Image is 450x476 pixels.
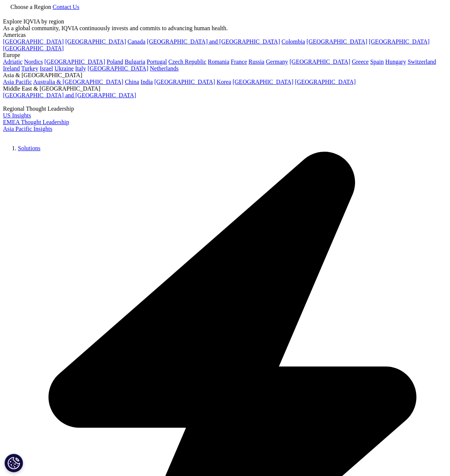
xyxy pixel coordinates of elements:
a: [GEOGRAPHIC_DATA] [289,59,350,65]
a: [GEOGRAPHIC_DATA] [154,79,215,85]
div: Explore IQVIA by region [3,18,447,25]
span: Choose a Region [10,4,51,10]
div: Regional Thought Leadership [3,105,447,112]
a: Ukraine [54,65,74,72]
a: US Insights [3,112,31,119]
a: Canada [127,38,145,45]
a: Romania [208,59,229,65]
a: Hungary [385,59,406,65]
a: Adriatic [3,59,22,65]
a: Germany [266,59,288,65]
a: Colombia [282,38,305,45]
a: [GEOGRAPHIC_DATA] [3,38,64,45]
a: Asia Pacific Insights [3,126,52,132]
a: Korea [216,79,231,85]
a: EMEA Thought Leadership [3,119,69,125]
a: Netherlands [150,65,178,72]
a: [GEOGRAPHIC_DATA] [295,79,356,85]
div: Americas [3,32,447,38]
a: [GEOGRAPHIC_DATA] [232,79,293,85]
a: France [231,59,247,65]
a: [GEOGRAPHIC_DATA] [44,59,105,65]
div: Asia & [GEOGRAPHIC_DATA] [3,72,447,79]
a: Ireland [3,65,20,72]
a: Italy [75,65,86,72]
a: [GEOGRAPHIC_DATA] [369,38,430,45]
a: Portugal [147,59,167,65]
button: Cookies Settings [4,454,23,472]
a: Solutions [18,145,40,151]
div: As a global community, IQVIA continuously invests and commits to advancing human health. [3,25,447,32]
a: [GEOGRAPHIC_DATA] and [GEOGRAPHIC_DATA] [147,38,280,45]
a: Russia [248,59,264,65]
a: Contact Us [53,4,79,10]
a: China [125,79,139,85]
a: Asia Pacific [3,79,32,85]
a: [GEOGRAPHIC_DATA] [88,65,148,72]
a: Czech Republic [168,59,206,65]
a: [GEOGRAPHIC_DATA] [65,38,126,45]
a: Nordics [24,59,43,65]
a: Australia & [GEOGRAPHIC_DATA] [33,79,123,85]
a: Spain [370,59,384,65]
a: Bulgaria [125,59,145,65]
div: Middle East & [GEOGRAPHIC_DATA] [3,85,447,92]
a: [GEOGRAPHIC_DATA] [3,45,64,51]
a: [GEOGRAPHIC_DATA] and [GEOGRAPHIC_DATA] [3,92,136,98]
a: Switzerland [408,59,436,65]
a: Greece [352,59,368,65]
a: India [140,79,153,85]
a: Poland [107,59,123,65]
a: Israel [40,65,53,72]
a: Turkey [21,65,38,72]
div: Europe [3,52,447,59]
a: [GEOGRAPHIC_DATA] [307,38,367,45]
